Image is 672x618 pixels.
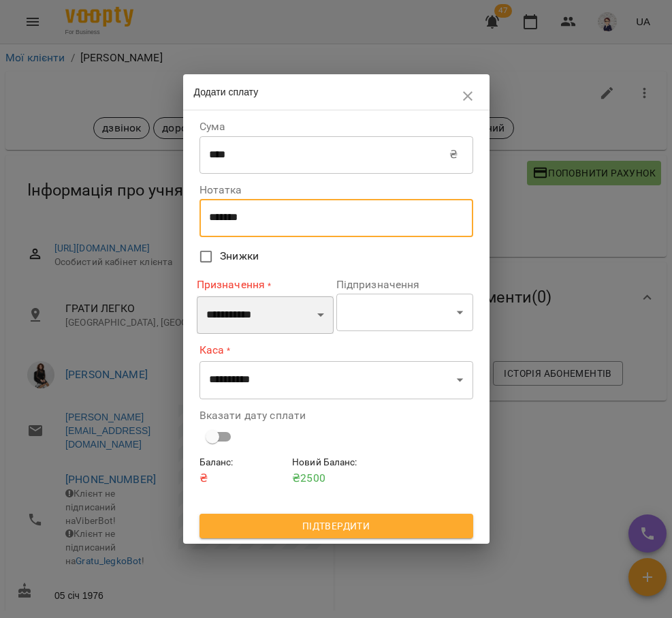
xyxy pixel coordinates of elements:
label: Вказати дату сплати [199,410,473,421]
span: Додати сплату [194,87,259,97]
p: ₴ [199,470,287,486]
p: ₴ 2500 [292,470,380,486]
button: Підтвердити [199,514,473,538]
label: Каса [199,342,473,358]
label: Сума [199,121,473,132]
span: Підтвердити [210,518,462,534]
span: Знижки [220,248,259,264]
label: Підпризначення [336,279,473,290]
h6: Новий Баланс : [292,455,380,470]
label: Призначення [197,277,334,293]
label: Нотатка [199,185,473,196]
p: ₴ [449,146,458,163]
h6: Баланс : [199,455,287,470]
